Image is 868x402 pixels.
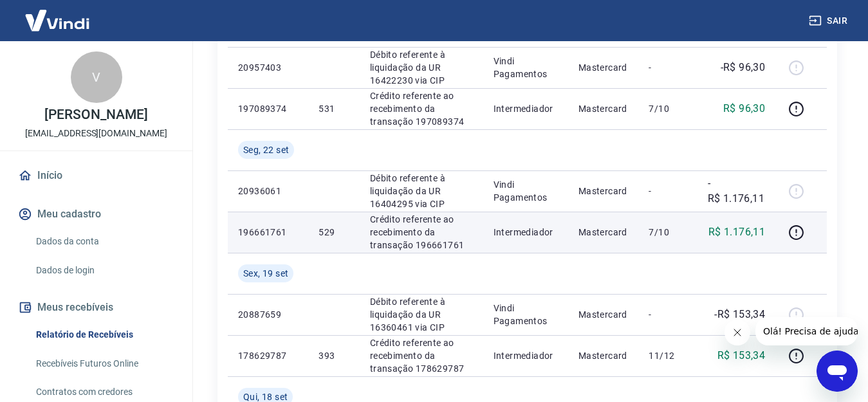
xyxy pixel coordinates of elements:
[708,224,765,240] p: R$ 1.176,11
[649,61,687,74] p: -
[494,226,558,239] p: Intermediador
[319,102,349,115] p: 531
[649,308,687,321] p: -
[649,349,687,362] p: 11/12
[44,108,147,122] p: [PERSON_NAME]
[494,178,558,204] p: Vindi Pagamentos
[806,9,853,33] button: Sair
[494,102,558,115] p: Intermediador
[319,349,349,362] p: 393
[15,161,177,190] a: Início
[494,55,558,80] p: Vindi Pagamentos
[708,176,766,206] p: -R$ 1.176,11
[649,226,687,239] p: 7/10
[578,226,629,239] p: Mastercard
[494,349,558,362] p: Intermediador
[717,348,766,363] p: R$ 153,34
[238,185,298,197] p: 20936061
[370,336,473,375] p: Crédito referente ao recebimento da transação 178629787
[238,226,298,239] p: 196661761
[243,267,288,280] span: Sex, 19 set
[370,172,473,210] p: Débito referente à liquidação da UR 16404295 via CIP
[370,48,473,87] p: Débito referente à liquidação da UR 16422230 via CIP
[31,322,177,348] a: Relatório de Recebíveis
[723,101,765,116] p: R$ 96,30
[578,102,629,115] p: Mastercard
[725,320,750,345] iframe: Fechar mensagem
[319,226,349,239] p: 529
[15,200,177,228] button: Meu cadastro
[238,102,298,115] p: 197089374
[578,308,629,321] p: Mastercard
[71,51,122,103] div: V
[649,185,687,197] p: -
[370,295,473,334] p: Débito referente à liquidação da UR 16360461 via CIP
[25,127,167,140] p: [EMAIL_ADDRESS][DOMAIN_NAME]
[578,349,629,362] p: Mastercard
[714,307,765,322] p: -R$ 153,34
[755,317,858,345] iframe: Mensagem da empresa
[370,213,473,251] p: Crédito referente ao recebimento da transação 196661761
[15,1,99,40] img: Vindi
[370,89,473,128] p: Crédito referente ao recebimento da transação 197089374
[238,349,298,362] p: 178629787
[8,9,108,19] span: Olá! Precisa de ajuda?
[243,143,289,156] span: Seg, 22 set
[238,61,298,74] p: 20957403
[578,185,629,197] p: Mastercard
[817,351,858,392] iframe: Botão para abrir a janela de mensagens
[649,102,687,115] p: 7/10
[31,228,177,255] a: Dados da conta
[238,308,298,321] p: 20887659
[578,61,629,74] p: Mastercard
[15,293,177,322] button: Meus recebíveis
[494,302,558,327] p: Vindi Pagamentos
[721,60,766,75] p: -R$ 96,30
[31,351,177,377] a: Recebíveis Futuros Online
[31,257,177,284] a: Dados de login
